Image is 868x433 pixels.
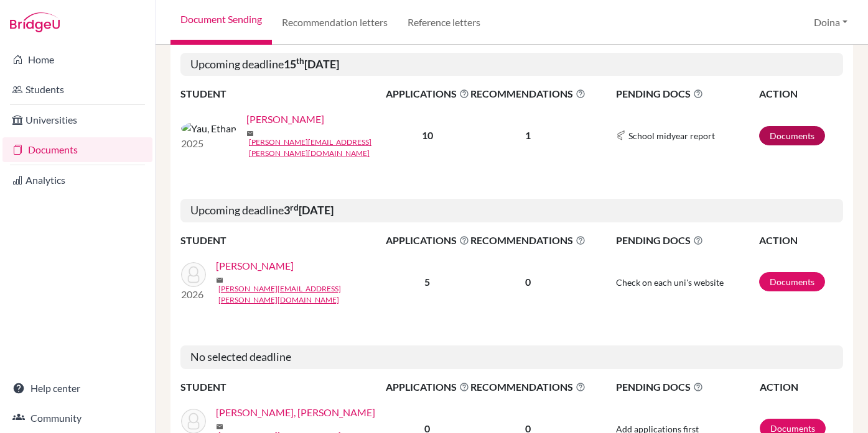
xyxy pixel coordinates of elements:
[616,380,758,394] span: PENDING DOCS
[758,232,843,248] th: ACTION
[246,130,254,137] span: mail
[759,379,843,395] th: ACTION
[216,276,223,284] span: mail
[470,380,586,394] span: RECOMMENDATIONS
[808,11,853,34] button: Doina
[10,12,60,32] img: Bridge-U
[180,199,843,222] h5: Upcoming deadline
[180,86,385,102] th: STUDENT
[424,276,430,288] b: 5
[759,272,825,291] a: Documents
[218,283,394,306] a: [PERSON_NAME][EMAIL_ADDRESS][PERSON_NAME][DOMAIN_NAME]
[181,121,236,136] img: Yau, Ethan
[758,86,843,102] th: ACTION
[216,405,375,420] a: [PERSON_NAME], [PERSON_NAME]
[216,423,223,431] span: mail
[470,233,586,248] span: RECOMMENDATIONS
[296,56,304,66] sup: th
[2,137,152,162] a: Documents
[470,86,586,101] span: RECOMMENDATIONS
[180,53,843,76] h5: Upcoming deadline
[181,287,206,302] p: 2026
[616,86,758,101] span: PENDING DOCS
[290,203,299,212] sup: rd
[284,203,334,217] b: 3 [DATE]
[249,137,394,159] a: [PERSON_NAME][EMAIL_ADDRESS][PERSON_NAME][DOMAIN_NAME]
[2,406,152,431] a: Community
[180,232,385,248] th: STUDENT
[470,275,586,289] p: 0
[759,126,825,145] a: Documents
[616,233,758,248] span: PENDING DOCS
[386,380,469,394] span: APPLICATIONS
[181,136,236,151] p: 2025
[216,258,294,273] a: [PERSON_NAME]
[470,128,586,143] p: 1
[2,376,152,401] a: Help center
[616,277,724,288] span: Check on each uni's website
[386,233,469,248] span: APPLICATIONS
[422,129,433,141] b: 10
[616,130,626,140] img: Common App logo
[181,262,206,287] img: Leong, Katrina
[628,129,715,142] span: School midyear report
[2,107,152,132] a: Universities
[246,112,324,127] a: [PERSON_NAME]
[180,345,843,369] h5: No selected deadline
[386,86,469,101] span: APPLICATIONS
[180,379,385,395] th: STUDENT
[2,168,152,193] a: Analytics
[2,77,152,102] a: Students
[284,57,339,71] b: 15 [DATE]
[2,47,152,72] a: Home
